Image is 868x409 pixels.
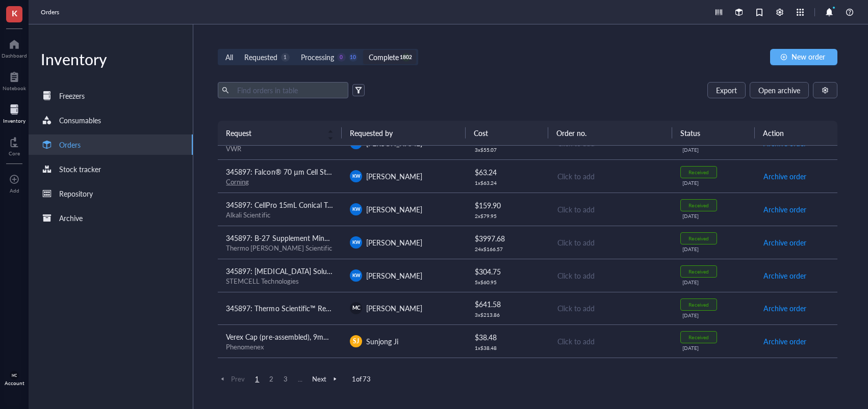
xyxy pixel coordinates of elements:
[475,279,540,285] div: 5 x $ 60.95
[763,303,806,314] span: Archive order
[366,138,422,148] span: [PERSON_NAME]
[475,167,540,178] div: $ 63.24
[218,374,245,384] span: Prev
[226,210,334,220] div: Alkali Scientific
[682,180,747,186] div: [DATE]
[29,110,193,130] a: Consumables
[366,303,422,313] span: [PERSON_NAME]
[475,266,540,277] div: $ 304.75
[301,51,334,63] div: Processing
[226,266,380,276] span: 345897: [MEDICAL_DATA] Solution, 0.2%, Liquid
[548,121,672,145] th: Order no.
[763,333,807,349] button: Archive order
[59,90,85,101] div: Freezers
[226,243,334,253] div: Thermo [PERSON_NAME] Scientific
[682,312,747,318] div: [DATE]
[225,51,233,63] div: All
[557,303,664,314] div: Click to add
[244,51,277,63] div: Requested
[763,168,807,184] button: Archive order
[475,180,540,186] div: 1 x $ 63.24
[548,292,672,324] td: Click to add
[763,336,806,347] span: Archive order
[707,82,746,98] button: Export
[352,239,360,246] span: KW
[557,237,664,248] div: Click to add
[352,272,360,279] span: KW
[475,213,540,219] div: 2 x $ 79.95
[226,167,490,177] span: 345897: Falcon® 70 µm Cell Strainer, White, Sterile, Individually Packaged, 50/Case
[466,121,548,145] th: Cost
[3,118,25,124] div: Inventory
[402,53,411,62] div: 1802
[279,374,292,384] span: 3
[281,53,290,62] div: 1
[366,336,398,346] span: Sunjong Ji
[557,336,664,347] div: Click to add
[548,324,672,358] td: Click to add
[475,312,540,318] div: 3 x $ 213.86
[226,303,396,313] span: 345897: Thermo Scientific™ Replacement HEPA Filter
[763,204,806,215] span: Archive order
[366,204,422,214] span: [PERSON_NAME]
[294,374,306,384] span: ...
[226,277,334,286] div: STEMCELL Technologies
[9,134,20,156] a: Core
[688,169,708,175] div: Received
[3,85,26,91] div: Notebook
[475,345,540,351] div: 1 x $ 38.48
[688,302,708,308] div: Received
[226,332,442,342] span: Verex Cap (pre-assembled), 9mm, w/, Bonded-in PTFE/Silicone septa
[716,86,737,94] span: Export
[366,237,422,248] span: [PERSON_NAME]
[312,374,340,384] span: Next
[758,86,800,94] span: Open archive
[3,101,25,124] a: Inventory
[352,374,370,384] span: 1 of 73
[548,193,672,226] td: Click to add
[59,212,83,224] div: Archive
[688,334,708,340] div: Received
[59,139,81,150] div: Orders
[3,69,26,91] a: Notebook
[672,121,755,145] th: Status
[475,332,540,343] div: $ 38.48
[475,298,540,310] div: $ 641.58
[755,121,837,145] th: Action
[10,187,19,194] div: Add
[366,171,422,181] span: [PERSON_NAME]
[688,268,708,275] div: Received
[548,159,672,193] td: Click to add
[763,237,806,248] span: Archive order
[218,121,342,145] th: Request
[352,140,360,147] span: KW
[548,259,672,292] td: Click to add
[12,373,17,377] span: MC
[352,206,360,213] span: KW
[226,342,334,351] div: Phenomenex
[763,300,807,316] button: Archive order
[5,380,24,386] div: Account
[763,171,806,182] span: Archive order
[770,49,837,65] button: New order
[366,270,422,281] span: [PERSON_NAME]
[352,304,360,312] span: MC
[233,83,344,98] input: Find orders in table
[369,51,399,63] div: Complete
[792,52,825,61] span: New order
[59,188,93,199] div: Repository
[763,201,807,217] button: Archive order
[59,115,101,126] div: Consumables
[226,200,707,210] span: 345897: CellPro 15mL Conical Tubes, Centrifuge Tubes, Polypropylene, Conical bottom w/ White Scre...
[265,374,277,384] span: 2
[29,134,193,155] a: Orders
[9,150,20,156] div: Core
[682,279,747,285] div: [DATE]
[688,202,708,208] div: Received
[763,270,806,281] span: Archive order
[548,226,672,259] td: Click to add
[2,52,27,59] div: Dashboard
[557,204,664,215] div: Click to add
[29,86,193,106] a: Freezers
[763,234,807,251] button: Archive order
